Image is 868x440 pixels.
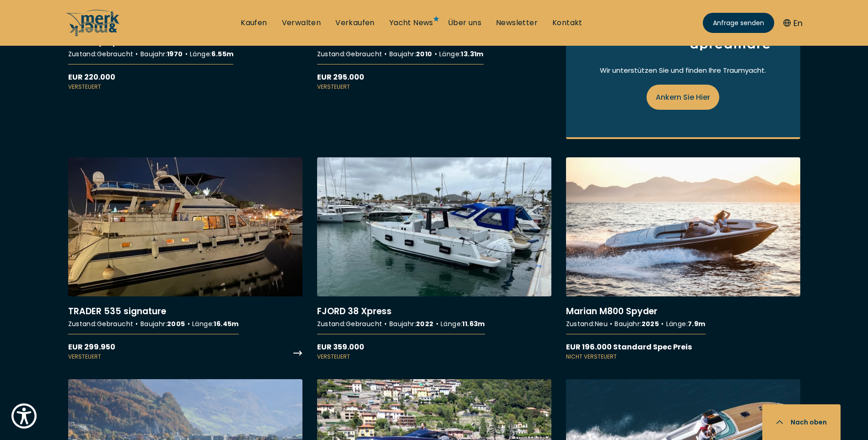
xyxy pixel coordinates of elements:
p: Wir unterstützen Sie und finden Ihre Traumyacht. [593,65,773,75]
button: Show Accessibility Preferences [9,401,39,431]
a: Über uns [448,18,481,28]
span: Anfrage senden [713,18,764,28]
a: Newsletter [496,18,538,28]
a: Kaufen [241,18,267,28]
a: More details aboutTRADER 535 signature [68,157,302,361]
span: Ankern Sie Hier [656,91,710,103]
a: More details aboutMarian M800 Spyder [566,157,800,361]
a: Verkaufen [335,18,375,28]
a: Ankern Sie Hier [647,85,719,110]
button: En [783,17,803,29]
a: Verwalten [282,18,321,28]
button: Nach oben [762,404,841,440]
a: Yacht News [389,18,433,28]
a: Kontakt [552,18,582,28]
a: Anfrage senden [703,13,774,33]
a: More details aboutFJORD 38 Xpress [317,157,551,361]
